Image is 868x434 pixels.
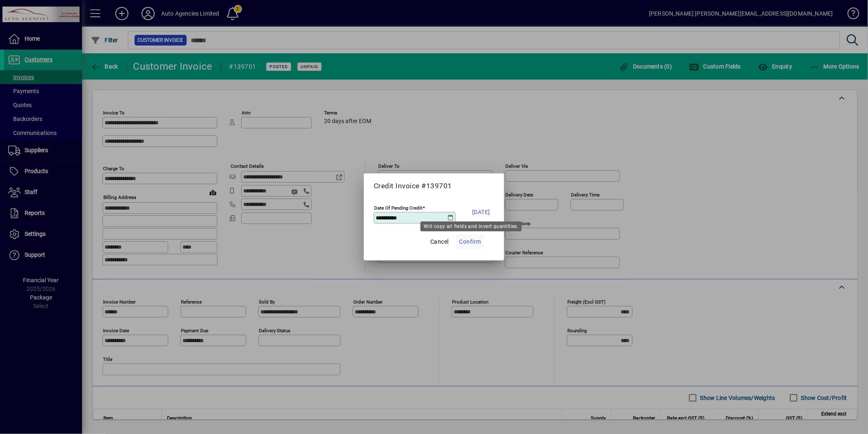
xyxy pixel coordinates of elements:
[468,202,494,222] button: [DATE]
[420,222,522,231] div: Will copy all fields and invert quantities.
[374,205,423,211] mat-label: Date Of Pending Credit
[430,237,449,247] span: Cancel
[456,234,485,249] button: Confirm
[427,234,453,249] button: Cancel
[472,207,490,217] span: [DATE]
[374,182,494,190] h5: Credit Invoice #139701
[459,237,482,247] span: Confirm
